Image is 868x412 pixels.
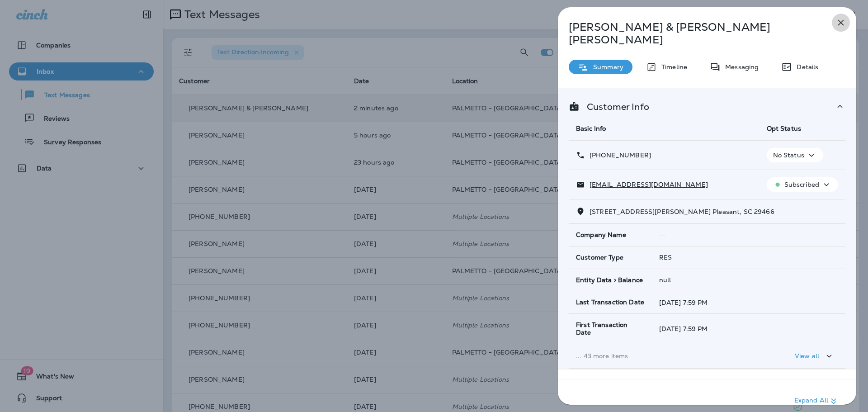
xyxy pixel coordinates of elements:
[576,254,623,261] span: Customer Type
[791,393,843,409] button: Expand All
[784,181,819,188] p: Subscribed
[576,276,643,284] span: Entity Data > Balance
[585,152,651,159] p: [PHONE_NUMBER]
[580,103,649,110] p: Customer Info
[795,352,819,360] p: View all
[585,181,708,188] p: [EMAIL_ADDRESS][DOMAIN_NAME]
[659,253,672,261] span: RES
[773,152,804,159] p: No Status
[791,348,838,365] button: View all
[576,321,645,336] span: First Transaction Date
[576,124,606,133] span: Basic Info
[657,63,687,71] p: Timeline
[721,63,759,71] p: Messaging
[659,231,665,239] span: --
[590,208,774,216] span: [STREET_ADDRESS][PERSON_NAME] Pleasant, SC 29466
[576,298,644,306] span: Last Transaction Date
[659,276,671,284] span: null
[767,124,801,133] span: Opt Status
[792,63,818,71] p: Details
[576,352,752,360] p: ... 43 more items
[576,231,626,239] span: Company Name
[767,148,823,162] button: No Status
[767,177,838,192] button: Subscribed
[794,396,839,407] p: Expand All
[569,21,816,46] p: [PERSON_NAME] & [PERSON_NAME] [PERSON_NAME]
[589,63,623,71] p: Summary
[659,325,708,333] span: [DATE] 7:59 PM
[659,298,708,307] span: [DATE] 7:59 PM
